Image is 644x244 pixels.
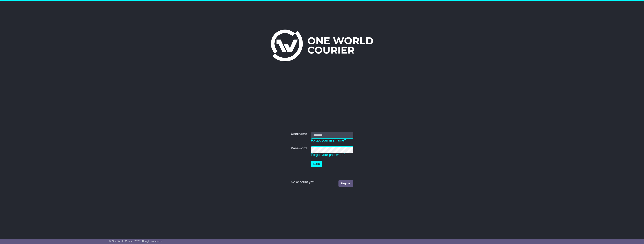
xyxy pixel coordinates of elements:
label: Password [291,146,307,151]
span: © One World Courier 2025. All rights reserved. [109,240,163,243]
button: Login [311,161,322,167]
img: One World [271,30,373,61]
label: Username [291,132,307,136]
a: Register [338,180,353,187]
a: Forgot your password? [311,153,345,157]
div: No account yet? [291,180,353,184]
a: Forgot your username? [311,139,346,142]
